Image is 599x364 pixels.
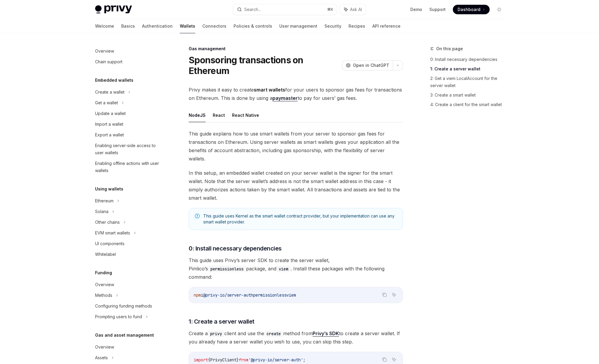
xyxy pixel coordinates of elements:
[90,301,166,311] a: Configuring funding methods
[324,19,341,33] a: Security
[95,343,114,351] div: Overview
[95,251,116,258] div: Whitelabel
[90,119,166,130] a: Import a wallet
[90,46,166,56] a: Overview
[90,108,166,119] a: Update a wallet
[189,256,403,281] span: This guide uses Privy’s server SDK to create the server wallet, Pimlico’s package, and . Install ...
[95,302,152,310] div: Configuring funding methods
[436,45,463,52] span: On this page
[95,19,114,33] a: Welcome
[327,7,333,12] span: ⌘ K
[90,158,166,176] a: Enabling offline actions with user wallets
[239,357,248,363] span: from
[95,142,163,156] div: Enabling server-side access to user wallets
[381,291,388,299] button: Copy the contents from the code block
[201,292,203,298] span: i
[350,7,362,12] span: Ask AI
[95,269,112,276] h5: Funding
[430,100,509,109] a: 4: Create a client for the smart wallet
[95,5,132,14] img: light logo
[232,108,259,122] button: React Native
[202,19,226,33] a: Connectors
[95,185,123,193] h5: Using wallets
[90,342,166,352] a: Overview
[90,140,166,158] a: Enabling server-side access to user wallets
[90,56,166,67] a: Chain support
[458,7,480,12] span: Dashboard
[203,213,397,225] span: This guide uses Kernel as the smart wallet contract provider, but your implementation can use any...
[95,197,114,204] div: Ethereum
[189,108,206,122] button: NodeJS
[208,266,246,272] code: permissionless
[194,292,201,298] span: npm
[142,19,173,33] a: Authentication
[189,46,403,52] div: Gas management
[272,95,298,101] a: paymaster
[95,281,114,288] div: Overview
[90,130,166,140] a: Export a wallet
[342,60,393,70] button: Open in ChatGPT
[494,5,504,14] button: Toggle dark mode
[195,214,200,218] svg: Note
[208,330,224,337] code: privy
[213,108,225,122] button: React
[95,89,124,96] div: Create a wallet
[95,292,112,299] div: Methods
[95,99,118,106] div: Get a wallet
[189,317,254,326] span: 1: Create a server wallet
[95,229,130,237] div: EVM smart wallets
[237,357,239,363] span: }
[95,121,123,128] div: Import a wallet
[95,77,133,84] h5: Embedded wallets
[430,55,509,64] a: 0: Install necessary dependencies
[189,244,282,253] span: 0: Install necessary dependencies
[353,62,389,68] span: Open in ChatGPT
[180,19,195,33] a: Wallets
[203,292,253,298] span: @privy-io/server-auth
[372,19,401,33] a: API reference
[381,356,388,363] button: Copy the contents from the code block
[253,292,286,298] span: permissionless
[279,19,317,33] a: User management
[95,160,163,174] div: Enabling offline actions with user wallets
[189,130,403,163] span: This guide explains how to use smart wallets from your server to sponsor gas fees for transaction...
[254,87,285,93] strong: smart wallets
[410,7,422,12] a: Demo
[303,357,305,363] span: ;
[340,4,366,15] button: Ask AI
[189,169,403,202] span: In this setup, an embedded wallet created on your server wallet is the signer for the smart walle...
[390,356,398,363] button: Ask AI
[233,4,337,15] button: Search...⌘K
[121,19,135,33] a: Basics
[95,58,122,65] div: Chain support
[95,110,126,117] div: Update a wallet
[208,357,210,363] span: {
[430,64,509,74] a: 1: Create a server wallet
[390,291,398,299] button: Ask AI
[90,238,166,249] a: UI components
[248,357,303,363] span: '@privy-io/server-auth'
[95,332,154,339] h5: Gas and asset management
[95,219,120,226] div: Other chains
[264,330,283,337] code: create
[349,19,365,33] a: Recipes
[95,131,124,138] div: Export a wallet
[95,354,108,361] div: Assets
[90,279,166,290] a: Overview
[313,330,339,337] a: Privy’s SDK
[286,292,296,298] span: viem
[430,74,509,90] a: 2: Get a viem LocalAccount for the server wallet
[189,55,340,76] h1: Sponsoring transactions on Ethereum
[95,208,108,215] div: Solana
[234,19,272,33] a: Policies & controls
[244,6,261,13] div: Search...
[276,266,291,272] code: viem
[95,240,124,247] div: UI components
[210,357,237,363] span: PrivyClient
[429,7,446,12] a: Support
[453,5,490,14] a: Dashboard
[90,249,166,260] a: Whitelabel
[194,357,208,363] span: import
[189,329,403,346] span: Create a client and use the method from to create a server wallet. If you already have a server w...
[189,86,403,102] span: Privy makes it easy to create for your users to sponsor gas fees for transactions on Ethereum. Th...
